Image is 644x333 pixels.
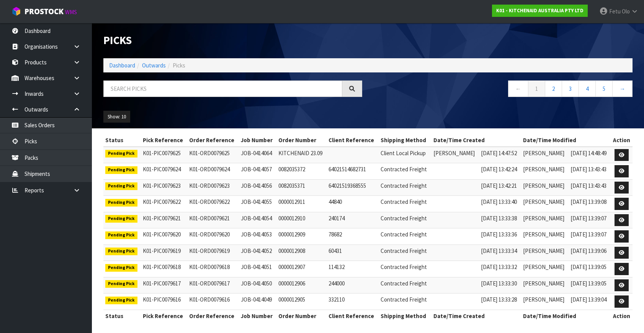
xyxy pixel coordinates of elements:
[610,310,633,322] th: Action
[105,248,137,255] span: Pending Pick
[105,264,137,272] span: Pending Pick
[381,263,427,271] span: Contracted Freight
[381,166,427,173] span: Contracted Freight
[239,294,276,310] td: JOB-0414049
[379,134,432,146] th: Shipping Method
[521,179,569,196] td: [PERSON_NAME]
[239,196,276,212] td: JOB-0414055
[479,277,521,294] td: [DATE] 13:33:30
[569,244,610,261] td: [DATE] 13:39:06
[379,310,432,322] th: Shipping Method
[492,5,588,17] a: K01 - KITCHENAID AUSTRALIA PTY LTD
[142,62,166,69] a: Outwards
[479,179,521,196] td: [DATE] 13:42:21
[521,147,569,163] td: [PERSON_NAME]
[609,8,621,15] span: Fetu
[521,277,569,294] td: [PERSON_NAME]
[141,147,187,163] td: K01-PIC0079625
[141,294,187,310] td: K01-PIC0079616
[496,7,584,14] strong: K01 - KITCHENAID AUSTRALIA PTY LTD
[610,134,633,146] th: Action
[432,147,479,163] td: [PERSON_NAME]
[276,163,327,180] td: 0082035372
[239,228,276,245] td: JOB-0414053
[109,62,135,69] a: Dashboard
[239,244,276,261] td: JOB-0414052
[105,166,137,174] span: Pending Pick
[11,7,21,16] img: cube-alt.png
[276,228,327,245] td: 0000012909
[103,310,141,322] th: Status
[521,163,569,180] td: [PERSON_NAME]
[569,277,610,294] td: [DATE] 13:39:05
[569,228,610,245] td: [DATE] 13:39:07
[276,212,327,228] td: 0000012910
[276,294,327,310] td: 0000012905
[381,149,426,157] span: Client Local Pickup
[521,196,569,212] td: [PERSON_NAME]
[187,212,239,228] td: K01-ORD0079621
[569,212,610,228] td: [DATE] 13:39:07
[187,163,239,180] td: K01-ORD0079624
[141,228,187,245] td: K01-PIC0079620
[327,196,379,212] td: 44840
[432,310,521,322] th: Date/Time Created
[239,277,276,294] td: JOB-0414050
[569,294,610,310] td: [DATE] 13:39:04
[569,163,610,180] td: [DATE] 13:43:43
[479,196,521,212] td: [DATE] 13:33:40
[103,111,130,123] button: Show: 10
[239,163,276,180] td: JOB-0414057
[187,294,239,310] td: K01-ORD0079616
[141,163,187,180] td: K01-PIC0079624
[569,196,610,212] td: [DATE] 13:39:08
[521,212,569,228] td: [PERSON_NAME]
[239,134,276,146] th: Job Number
[432,134,521,146] th: Date/Time Created
[239,147,276,163] td: JOB-0414064
[327,310,379,322] th: Client Reference
[569,261,610,277] td: [DATE] 13:39:05
[327,294,379,310] td: 332110
[381,296,427,303] span: Contracted Freight
[622,8,630,15] span: Olo
[327,179,379,196] td: 64021519368555
[187,277,239,294] td: K01-ORD0079617
[327,261,379,277] td: 114132
[374,80,633,99] nav: Page navigation
[141,134,187,146] th: Pick Reference
[479,294,521,310] td: [DATE] 13:33:28
[239,179,276,196] td: JOB-0414056
[521,310,611,322] th: Date/Time Modified
[187,134,239,146] th: Order Reference
[381,215,427,222] span: Contracted Freight
[141,277,187,294] td: K01-PIC0079617
[569,179,610,196] td: [DATE] 13:43:43
[381,247,427,254] span: Contracted Freight
[479,261,521,277] td: [DATE] 13:33:32
[479,212,521,228] td: [DATE] 13:33:38
[187,179,239,196] td: K01-ORD0079623
[579,80,596,97] a: 4
[327,212,379,228] td: 240174
[381,231,427,238] span: Contracted Freight
[105,150,137,157] span: Pending Pick
[479,147,521,163] td: [DATE] 14:47:52
[327,244,379,261] td: 60431
[141,310,187,322] th: Pick Reference
[276,310,327,322] th: Order Number
[562,80,579,97] a: 3
[327,228,379,245] td: 78682
[521,294,569,310] td: [PERSON_NAME]
[327,163,379,180] td: 64021514682731
[521,261,569,277] td: [PERSON_NAME]
[187,147,239,163] td: K01-ORD0079625
[327,134,379,146] th: Client Reference
[187,261,239,277] td: K01-ORD0079618
[545,80,562,97] a: 2
[569,147,610,163] td: [DATE] 14:48:49
[141,196,187,212] td: K01-PIC0079622
[173,62,185,69] span: Picks
[276,147,327,163] td: KITCHENAID 23.09
[595,80,613,97] a: 5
